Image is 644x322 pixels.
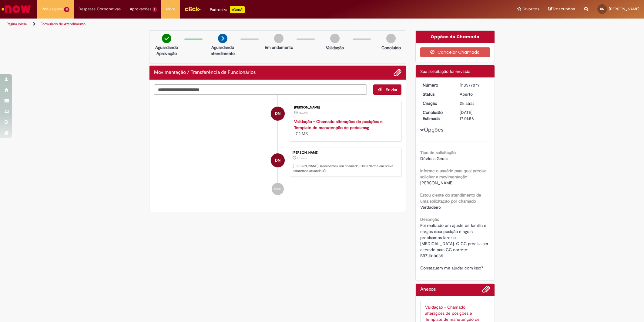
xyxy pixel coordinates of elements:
span: DN [275,153,280,168]
dt: Número [418,82,455,88]
img: img-circle-grey.png [386,34,396,43]
div: [PERSON_NAME] [294,106,395,109]
span: 2h atrás [460,101,474,106]
span: [PERSON_NAME] [420,180,454,186]
h2: Anexos [420,287,436,292]
p: Concluído [381,45,401,51]
li: Deise Oliveira Do Nascimento [154,148,401,177]
span: Sua solicitação foi enviada [420,69,470,74]
p: Aguardando Aprovação [152,44,181,57]
img: ServiceNow [1,3,32,15]
p: Aguardando atendimento [208,44,237,57]
img: arrow-next.png [218,34,227,43]
div: R13577079 [460,82,488,88]
span: Despesas Corporativas [79,6,121,12]
time: 29/09/2025 14:01:51 [299,111,308,115]
h2: Movimentação / Transferência de Funcionários Histórico de tíquete [154,70,256,75]
span: Requisições [42,6,63,12]
ul: Histórico de tíquete [154,95,401,201]
dt: Status [418,91,455,97]
div: 29/09/2025 14:01:55 [460,100,488,106]
span: Foi realizado um ajuste de família e cargos essa posição e agora precisamos fazer o [MEDICAL_DATA... [420,223,490,271]
span: 1 [153,7,157,12]
span: Verdadeiro [420,204,441,210]
p: [PERSON_NAME]! Recebemos seu chamado R13577079 e em breve estaremos atuando. [293,164,398,173]
div: Padroniza [210,6,245,13]
a: Validação - Chamado alterações de posições e Template de manutenção de pedra.msg [294,119,383,130]
span: Aprovações [130,6,151,12]
img: img-circle-grey.png [274,34,283,43]
div: [PERSON_NAME] [293,151,398,155]
span: Favoritos [522,6,539,12]
span: More [166,6,175,12]
a: Formulário de Atendimento [41,22,86,26]
button: Cancelar Chamado [420,47,490,57]
div: Aberto [460,91,488,97]
span: DN [275,106,280,121]
button: Adicionar anexos [482,285,490,296]
span: 2h atrás [297,156,307,160]
dt: Conclusão Estimada [418,109,455,122]
time: 29/09/2025 14:01:55 [460,101,474,106]
p: +GenAi [230,6,245,13]
textarea: Digite sua mensagem aqui... [154,84,367,95]
span: Enviar [386,87,397,92]
p: Validação [326,45,344,51]
a: Rascunhos [548,6,575,12]
b: Estou ciente do atendimento de uma solicitação por chamado [420,192,481,204]
ul: Trilhas de página [5,19,425,30]
span: Dúvidas Gerais [420,156,448,161]
div: [DATE] 17:01:58 [460,109,488,122]
b: informe o usuário para qual precisa solicitar a movimentação [420,168,486,180]
time: 29/09/2025 14:01:55 [297,156,307,160]
b: Descrição [420,217,439,222]
span: Rascunhos [553,6,575,12]
div: Deise Oliveira Do Nascimento [271,153,285,167]
b: Tipo de solicitação [420,150,456,155]
div: 17.2 MB [294,118,395,137]
span: [PERSON_NAME] [609,6,639,12]
span: 2h atrás [299,111,308,115]
a: Página inicial [7,22,28,26]
p: Em andamento [265,44,293,50]
div: Opções do Chamado [416,31,495,43]
button: Adicionar anexos [394,69,401,77]
img: check-circle-green.png [162,34,171,43]
div: Deise Oliveira Do Nascimento [271,107,285,121]
button: Enviar [373,84,401,95]
dt: Criação [418,100,455,106]
span: DN [600,7,604,11]
span: 11 [64,7,69,12]
img: img-circle-grey.png [330,34,340,43]
img: click_logo_yellow_360x200.png [184,4,201,13]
